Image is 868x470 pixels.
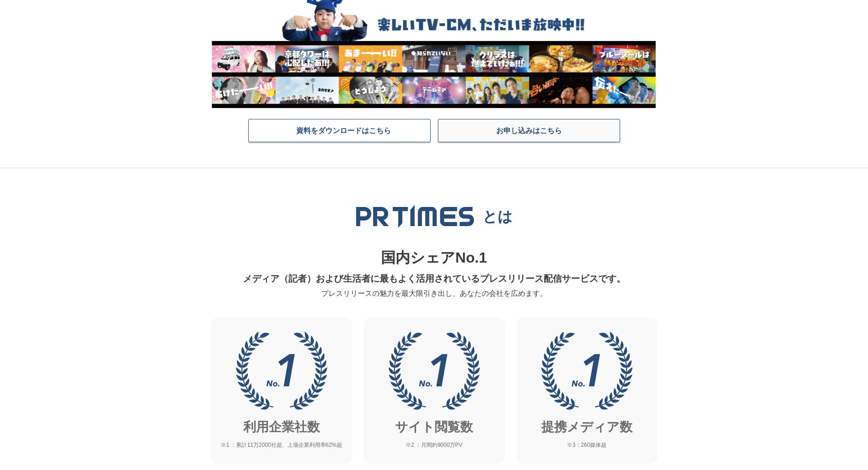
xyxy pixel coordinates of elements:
span: 資料をダウンロードはこちら [296,126,391,135]
img: PR TIMES [355,205,475,228]
img: サイト閲覧数No.1 [389,331,480,410]
p: とは [483,207,513,225]
p: プレスリリースの魅力を最大限引き出し、あなたの会社を広めます。 [216,288,652,300]
span: ※3：260媒体超 [567,441,606,449]
p: 提携メディア数 [541,417,632,438]
img: 提携メディア数No.1 [541,331,632,410]
a: お申し込みはこちら [438,119,620,142]
span: ※1 ：累計11万2000社超、上場企業利用率62%超 [221,441,342,449]
p: メディア（記者）および生活者に最もよく活用されているプレスリリース配信サービスです。 [216,269,652,288]
span: ※2 ：月間約9000万PV [406,441,462,449]
p: 利用企業社数 [243,417,320,438]
img: 利用企業社数No.1 [236,331,327,410]
p: 国内シェアNo.1 [216,246,652,269]
a: 資料をダウンロードはこちら [248,119,431,142]
p: サイト閲覧数 [395,417,473,438]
